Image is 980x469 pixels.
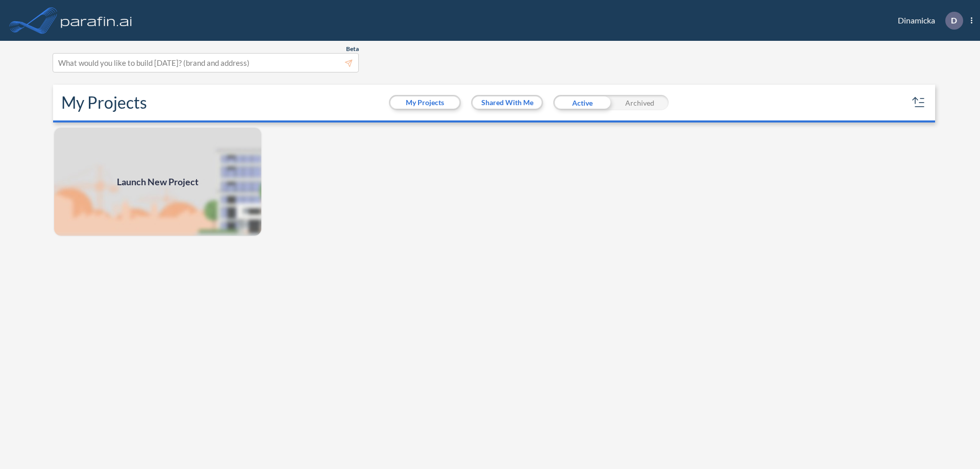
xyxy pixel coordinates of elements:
[346,45,359,53] span: Beta
[117,175,199,189] span: Launch New Project
[611,95,669,110] div: Archived
[951,16,957,25] p: D
[53,127,262,237] img: add
[53,127,262,237] a: Launch New Project
[553,95,611,110] div: Active
[473,96,542,109] button: Shared With Me
[61,93,147,112] h2: My Projects
[390,96,459,109] button: My Projects
[883,12,972,30] div: Dinamicka
[911,94,927,111] button: sort
[59,10,134,31] img: logo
